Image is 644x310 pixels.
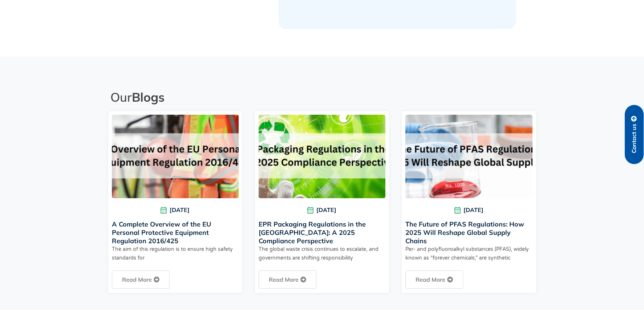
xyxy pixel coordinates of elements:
a: A Complete Overview of the EU Personal Protective Equipment Regulation 2016/425 [112,220,211,245]
p: The aim of this regulation is to ensure high safety standards for [112,245,239,262]
span: Blogs [132,89,165,105]
p: The global waste crisis continues to escalate, and governments are shifting responsibility [259,245,385,262]
p: Per- and polyfluoroalkyl substances (PFAS), widely known as “forever chemicals,” are synthetic [405,245,532,262]
span: Contact us [631,124,637,153]
span: [DATE] [405,205,532,215]
span: [DATE] [112,205,239,215]
a: Read more about A Complete Overview of the EU Personal Protective Equipment Regulation 2016/425 [112,270,170,289]
a: The Future of PFAS Regulations: How 2025 Will Reshape Global Supply Chains [405,220,524,245]
a: Read more about EPR Packaging Regulations in the US: A 2025 Compliance Perspective [259,270,316,289]
a: Contact us [625,105,644,164]
h2: Our [110,89,536,105]
span: [DATE] [259,205,385,215]
a: Read more about The Future of PFAS Regulations: How 2025 Will Reshape Global Supply Chains [405,270,463,289]
a: EPR Packaging Regulations in the [GEOGRAPHIC_DATA]: A 2025 Compliance Perspective [259,220,366,245]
